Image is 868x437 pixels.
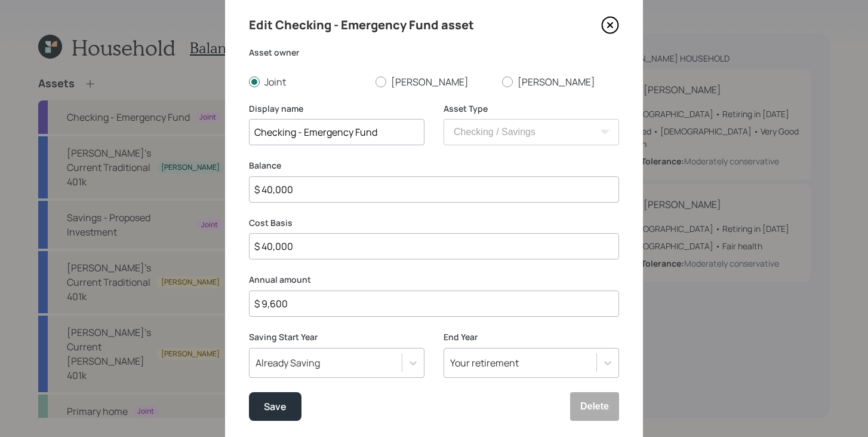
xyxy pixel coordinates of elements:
label: Display name [249,103,424,115]
label: Saving Start Year [249,331,424,343]
button: Save [249,392,301,421]
label: Balance [249,160,619,172]
label: [PERSON_NAME] [502,75,619,88]
label: End Year [444,331,619,343]
div: Already Saving [256,356,320,369]
label: [PERSON_NAME] [375,75,493,88]
label: Asset owner [249,47,619,59]
label: Annual amount [249,274,619,286]
label: Asset Type [444,103,619,115]
div: Your retirement [450,356,519,369]
label: Cost Basis [249,217,619,229]
h4: Edit Checking - Emergency Fund asset [249,16,474,35]
div: Save [264,399,287,415]
label: Joint [249,75,366,88]
button: Delete [570,392,619,421]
